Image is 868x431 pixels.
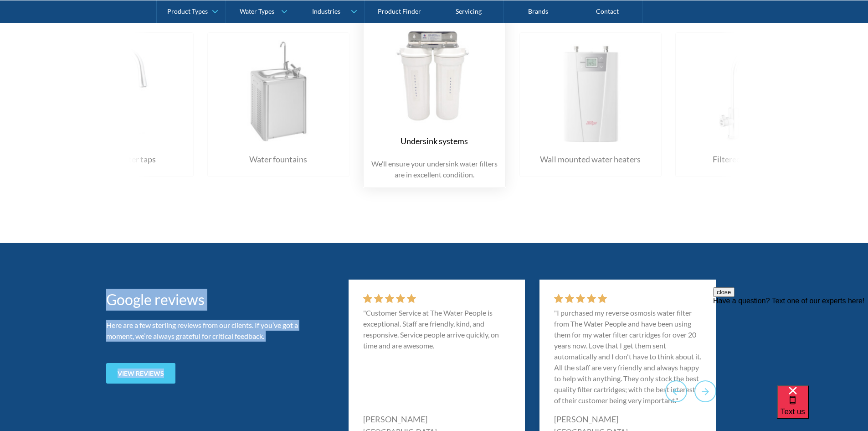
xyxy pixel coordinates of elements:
[363,413,437,426] div: [PERSON_NAME]
[363,307,510,351] p: "Customer Service at The Water People is exceptional. Staff are friendly, kind, and responsive. S...
[312,7,340,15] div: Industries
[167,7,208,15] div: Product Types
[684,40,808,142] img: Filtered water taps
[240,7,274,15] div: Water Types
[372,22,496,124] img: Undersink systems
[713,287,868,397] iframe: podium webchat widget prompt
[554,413,628,426] div: [PERSON_NAME]
[529,40,652,142] img: Wall mounted water heaters
[777,385,868,431] iframe: podium webchat widget bubble
[106,289,303,311] h2: Google reviews
[401,135,468,147] div: Undersink systems
[540,153,641,166] div: Wall mounted water heaters
[106,320,303,342] p: Here are a few sterling reviews from our clients. If you’ve got a moment, we’re always grateful f...
[216,40,340,142] img: Water fountains
[554,307,701,406] p: "I purchased my reverse osmosis water filter from The Water People and have been using them for m...
[371,158,498,180] p: We’ll ensure your undersink water filters are in excellent condition.
[665,380,687,402] button: Go to last slide
[249,153,307,166] div: Water fountains
[694,380,716,402] button: Next slide
[106,363,175,384] a: View reviews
